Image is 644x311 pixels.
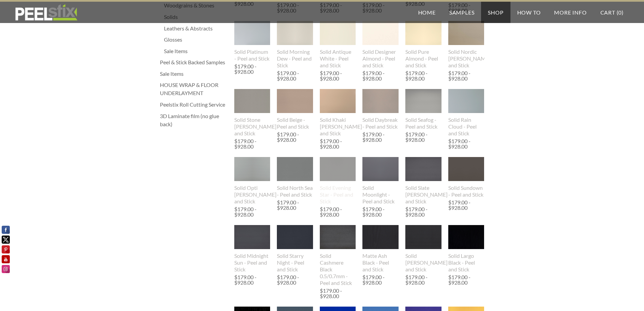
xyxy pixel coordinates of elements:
a: Solid Morning Dew - Peel and Stick [277,21,313,68]
a: Solid Antique White - Peel and Stick [320,21,356,68]
img: s832171791223022656_p564_i1_w400.jpeg [277,21,313,45]
div: $179.00 - $928.00 [362,70,397,81]
a: Cart (0) [594,2,630,23]
div: $179.00 - $928.00 [320,70,354,81]
div: $179.00 - $928.00 [448,70,483,81]
a: Peel & Stick Backed Samples [160,58,228,66]
a: Solid Midnight Sun - Peel and Stick [234,225,270,272]
a: Sale Items [164,47,228,55]
div: $179.00 - $928.00 [405,206,440,217]
div: Solid Daybreak - Peel and Stick [362,116,399,130]
div: $179.00 - $928.00 [448,274,483,285]
a: Solid Cashmere Black 0.5/0.7mm - Peel and Stick [320,225,356,286]
a: Sale Items [160,70,228,78]
a: Solid Designer Almond - Peel and Stick [362,21,399,68]
a: Solid Rain Cloud - Peel and Stick [448,89,484,136]
div: Solid Cashmere Black 0.5/0.7mm - Peel and Stick [320,252,356,286]
div: Solid Rain Cloud - Peel and Stick [448,116,484,137]
div: $179.00 - $928.00 [277,70,311,81]
a: Solid Moonlight - Peel and Stick [362,157,399,204]
a: Shop [481,2,510,23]
img: s832171791223022656_p834_i1_w640.jpeg [405,89,442,113]
img: s832171791223022656_p568_i1_w400.jpeg [234,21,270,45]
a: How To [510,2,548,23]
div: Solid Starry Night - Peel and Stick [277,252,313,273]
div: $179.00 - $928.00 [234,64,269,74]
img: s832171791223022656_p799_i1_w640.jpeg [362,214,399,261]
div: Solid [PERSON_NAME] and Stick [405,252,442,273]
div: Solid Opti [PERSON_NAME] and Stick [234,184,270,205]
img: s832171791223022656_p554_i1_w390.jpeg [320,21,356,45]
a: Solid Sundown - Peel and Stick [448,157,484,198]
a: Peelstix Roll Cutting Service [160,101,228,109]
img: s832171791223022656_p573_i2_w2048.jpeg [277,225,313,249]
div: $179.00 - $928.00 [320,288,354,299]
div: Solid Morning Dew - Peel and Stick [277,48,313,69]
div: $179.00 - $928.00 [234,274,269,285]
a: Solid Pure Almond - Peel and Stick [405,21,442,68]
a: Solid Nordic [PERSON_NAME] and Stick [448,21,484,68]
img: s832171791223022656_p929_i1_w2048.jpeg [320,225,356,249]
a: More Info [547,2,593,23]
a: Solid Opti [PERSON_NAME] and Stick [234,157,270,204]
a: Solid Beige - Peel and Stick [277,89,313,130]
img: s832171791223022656_p565_i1_w400.jpeg [448,21,484,45]
div: $179.00 - $928.00 [448,200,483,210]
div: Solid Stone [PERSON_NAME] and Stick [234,116,270,137]
div: Solid Sundown - Peel and Stick [448,184,484,198]
div: Solid Midnight Sun - Peel and Stick [234,252,270,273]
img: s832171791223022656_p574_i1_w400.jpeg [448,157,484,181]
img: s832171791223022656_p566_i1_w400.jpeg [234,157,270,181]
img: s832171791223022656_p569_i1_w400.jpeg [405,21,442,45]
div: Solid North Sea - Peel and Stick [277,184,313,198]
img: s832171791223022656_p570_i1_w400.jpeg [448,89,484,113]
div: $179.00 - $928.00 [362,206,397,217]
img: REFACE SUPPLIES [14,4,79,21]
a: Solid North Sea - Peel and Stick [277,157,313,198]
img: s832171791223022656_p925_i1_w2048.jpeg [234,225,270,249]
div: Solid Slate [PERSON_NAME] and Stick [405,184,442,205]
div: Solid Antique White - Peel and Stick [320,48,356,69]
div: $179.00 - $928.00 [234,138,269,149]
div: $179.00 - $928.00 [448,138,483,149]
a: Solid Slate [PERSON_NAME] and Stick [405,157,442,204]
div: Leathers & Abstracts [164,24,228,32]
img: s832171791223022656_p555_i1_w400.jpeg [405,225,442,249]
img: s832171791223022656_p558_i2_w400.jpeg [362,15,399,51]
div: Solid Moonlight - Peel and Stick [362,184,399,205]
a: Solid [PERSON_NAME] and Stick [405,225,442,272]
div: 3D Laminate film (no glue back) [160,112,228,128]
a: Solid Largo Black - Peel and Stick [448,225,484,272]
div: Solid Nordic [PERSON_NAME] and Stick [448,48,484,69]
div: $179.00 - $928.00 [277,132,311,142]
img: s832171791223022656_p561_i1_w400.jpeg [320,89,356,113]
a: Solid Daybreak - Peel and Stick [362,89,399,130]
span: 0 [618,9,622,16]
a: Solid Seafog - Peel and Stick [405,89,442,130]
div: $179.00 - $928.00 [362,274,397,285]
div: $179.00 - $928.00 [277,200,311,210]
div: Solid Platinum - Peel and Stick [234,48,270,62]
div: $179.00 - $928.00 [405,274,440,285]
a: Solid Platinum - Peel and Stick [234,21,270,62]
div: Solid Seafog - Peel and Stick [405,116,442,130]
a: Solid Evening Star - Peel and Stick [320,157,356,204]
div: Solid Khaki [PERSON_NAME] and Stick [320,116,356,137]
a: Home [411,2,443,23]
img: s832171791223022656_p562_i1_w400.jpeg [448,225,484,249]
img: s832171791223022656_p898_i1_w2048.jpeg [405,157,442,181]
div: $179.00 - $928.00 [405,132,440,142]
a: Matte Ash Black - Peel and Stick [362,225,399,272]
a: Glosses [164,36,228,44]
div: Solid Designer Almond - Peel and Stick [362,48,399,69]
img: s832171791223022656_p557_i1_w432.jpeg [362,89,399,113]
a: HOUSE WRAP & FLOOR UNDERLAYMENT [160,81,228,97]
div: Solid Largo Black - Peel and Stick [448,252,484,273]
div: $179.00 - $928.00 [234,206,269,217]
div: $179.00 - $928.00 [362,132,397,142]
